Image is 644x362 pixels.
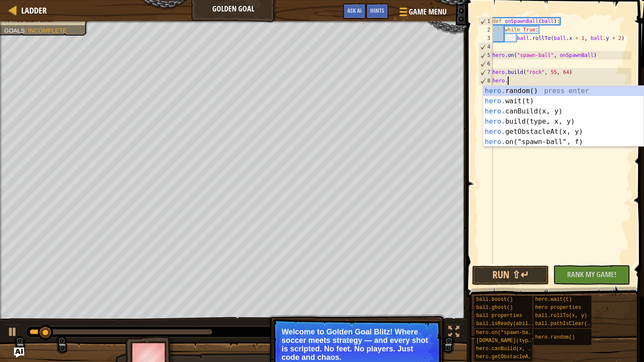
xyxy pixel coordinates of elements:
div: 5 [479,51,493,59]
div: 9 [478,85,493,93]
div: 2 [478,25,493,34]
span: : [25,27,28,34]
span: ball.boost() [476,297,513,303]
div: 4 [479,42,493,51]
span: hero.random() [535,334,575,340]
button: Ask AI [14,348,24,358]
span: Goals [4,27,25,34]
span: ball.isReady(ability) [476,321,540,327]
span: Incomplete [28,27,67,34]
p: Welcome to Golden Goal Blitz! Where soccer meets strategy — and every shot is scripted. No feet. ... [281,328,432,362]
button: Run ⇧↵ [472,266,549,285]
button: Game Menu [393,3,452,23]
span: hero.canBuild(x, y) [476,346,534,352]
span: hero.getObstacleAt(x, y) [476,354,550,360]
div: 8 [479,76,493,85]
span: Rank My Game! [567,269,616,280]
span: Game Menu [409,6,447,17]
span: hero properties [535,305,581,311]
span: Hints [370,6,384,14]
button: Ctrl + P: Play [4,324,21,342]
a: Ladder [17,5,47,16]
span: hero.wait(t) [535,297,572,303]
div: 7 [479,68,493,76]
div: 6 [479,59,493,68]
div: 1 [479,17,493,25]
span: Ask AI [347,6,362,14]
span: [DOMAIN_NAME](type, x, y) [476,338,553,344]
span: ball.pathIsClear(x, y) [535,321,602,327]
span: Ladder [21,5,47,16]
span: ball properties [476,313,522,319]
button: Ask AI [343,3,366,19]
span: ball.rollTo(x, y) [535,313,587,319]
button: Rank My Game! [553,265,630,285]
span: hero.on("spawn-ball", f) [476,330,550,336]
div: 3 [478,34,493,42]
span: ball.ghost() [476,305,513,311]
button: Toggle fullscreen [445,324,462,342]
